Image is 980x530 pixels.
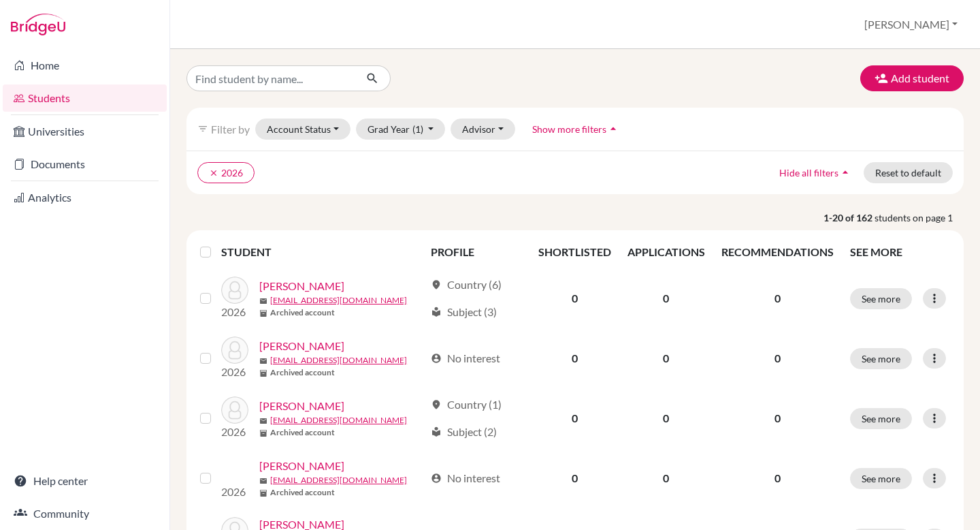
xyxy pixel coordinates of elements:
i: arrow_drop_up [606,122,620,136]
b: Archived account [270,367,335,379]
button: See more [850,348,912,369]
td: 0 [619,328,713,388]
b: Archived account [270,307,335,319]
button: Add student [860,65,964,91]
div: No interest [431,470,500,486]
th: SEE MORE [842,236,958,268]
a: [EMAIL_ADDRESS][DOMAIN_NAME] [270,294,407,307]
a: Help center [3,467,167,495]
span: mail [259,417,267,425]
span: account_circle [431,473,442,484]
div: No interest [431,350,500,367]
p: 2026 [221,304,248,320]
th: APPLICATIONS [619,236,713,268]
p: 0 [721,470,834,486]
b: Archived account [270,486,335,499]
th: SHORTLISTED [530,236,619,268]
p: 2026 [221,484,248,500]
b: Archived account [270,426,335,439]
td: 0 [530,388,619,448]
a: Documents [3,151,167,178]
span: inventory_2 [259,309,267,317]
button: See more [850,408,912,429]
a: [EMAIL_ADDRESS][DOMAIN_NAME] [270,474,407,486]
button: Reset to default [864,162,953,183]
td: 0 [530,268,619,328]
p: 0 [721,350,834,367]
i: clear [209,168,218,178]
button: [PERSON_NAME] [858,12,964,37]
img: Alessa, Abdullah [221,396,248,424]
div: Subject (2) [431,424,497,440]
button: Account Status [255,119,350,140]
a: Analytics [3,184,167,211]
span: Hide all filters [779,167,838,178]
strong: 1-20 of 162 [823,211,875,225]
span: mail [259,357,267,365]
span: mail [259,477,267,485]
p: 0 [721,410,834,426]
span: students on page 1 [875,211,964,225]
span: inventory_2 [259,429,267,437]
div: Country (1) [431,396,502,413]
img: Bridge-U [11,14,65,35]
p: 0 [721,290,834,307]
button: See more [850,468,912,489]
span: local_library [431,307,442,317]
a: [EMAIL_ADDRESS][DOMAIN_NAME] [270,414,407,426]
th: RECOMMENDATIONS [713,236,842,268]
a: [EMAIL_ADDRESS][DOMAIN_NAME] [270,354,407,367]
button: Advisor [451,119,515,140]
i: filter_list [197,123,208,134]
td: 0 [619,388,713,448]
span: inventory_2 [259,489,267,497]
span: location_on [431,399,442,410]
div: Subject (3) [431,304,497,320]
th: STUDENT [221,236,423,268]
a: [PERSON_NAME] [259,398,344,414]
a: Community [3,500,167,527]
span: account_circle [431,353,442,364]
img: Acosta, Dominic [221,277,248,304]
p: 2026 [221,424,248,440]
span: Show more filters [532,123,606,135]
a: Students [3,84,167,112]
img: Albader, Joud [221,337,248,364]
button: clear2026 [197,162,255,183]
button: Show more filtersarrow_drop_up [521,119,632,140]
span: inventory_2 [259,369,267,377]
p: 2026 [221,364,248,380]
span: (1) [412,123,423,135]
a: [PERSON_NAME] [259,278,344,294]
span: location_on [431,279,442,290]
i: arrow_drop_up [838,166,852,179]
div: Country (6) [431,277,502,293]
a: [PERSON_NAME] [259,338,344,354]
span: Filter by [211,123,250,136]
a: [PERSON_NAME] [259,458,344,474]
span: mail [259,297,267,305]
td: 0 [530,328,619,388]
a: Home [3,52,167,79]
input: Find student by name... [186,65,355,91]
span: local_library [431,426,442,437]
button: Grad Year(1) [356,119,446,140]
img: Alessa, Mohammed [221,456,248,484]
button: See more [850,288,912,309]
button: Hide all filtersarrow_drop_up [768,162,864,183]
th: PROFILE [423,236,529,268]
a: Universities [3,118,167,145]
td: 0 [530,448,619,508]
td: 0 [619,448,713,508]
td: 0 [619,268,713,328]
